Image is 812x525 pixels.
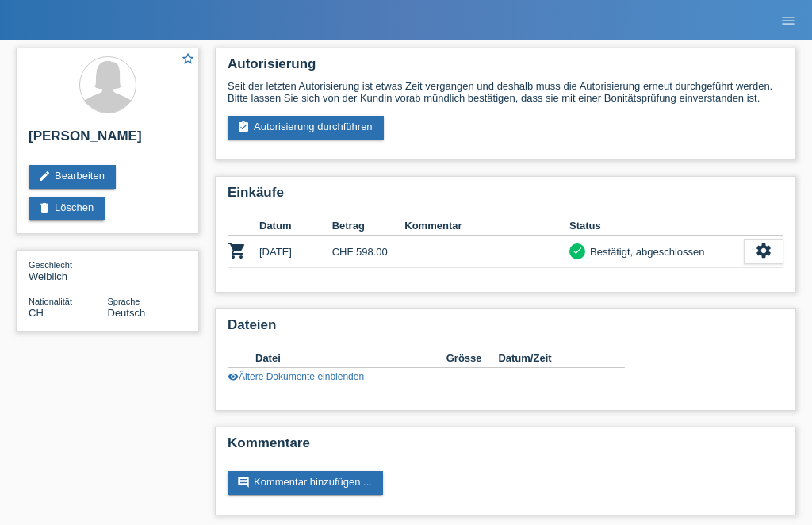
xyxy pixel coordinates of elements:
th: Status [569,217,744,236]
td: CHF 598.00 [332,236,405,268]
h2: Einkäufe [228,185,783,209]
i: star_border [181,52,195,66]
span: Schweiz [29,307,44,319]
th: Betrag [332,217,405,236]
i: check [572,245,583,256]
div: Seit der letzten Autorisierung ist etwas Zeit vergangen und deshalb muss die Autorisierung erneut... [228,80,783,104]
div: Bestätigt, abgeschlossen [585,243,705,260]
i: visibility [228,371,239,382]
th: Kommentar [404,217,569,236]
i: POSP00026057 [228,241,247,260]
a: commentKommentar hinzufügen ... [228,471,383,495]
span: Geschlecht [29,260,72,270]
th: Datum/Zeit [498,349,602,368]
th: Datum [259,217,332,236]
i: settings [755,242,772,259]
div: Weiblich [29,259,108,282]
h2: Autorisierung [228,56,783,80]
i: menu [780,13,796,29]
span: Nationalität [29,297,72,306]
th: Datei [255,349,446,368]
span: Sprache [108,297,140,306]
span: Deutsch [108,307,146,319]
i: delete [38,201,51,214]
a: deleteLöschen [29,197,105,220]
h2: [PERSON_NAME] [29,128,186,152]
a: star_border [181,52,195,68]
a: assignment_turned_inAutorisierung durchführen [228,116,384,140]
a: menu [772,15,804,25]
a: editBearbeiten [29,165,116,189]
a: visibilityÄltere Dokumente einblenden [228,371,364,382]
h2: Kommentare [228,435,783,459]
i: comment [237,476,250,489]
i: assignment_turned_in [237,121,250,133]
i: edit [38,170,51,182]
h2: Dateien [228,317,783,341]
th: Grösse [446,349,499,368]
td: [DATE] [259,236,332,268]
